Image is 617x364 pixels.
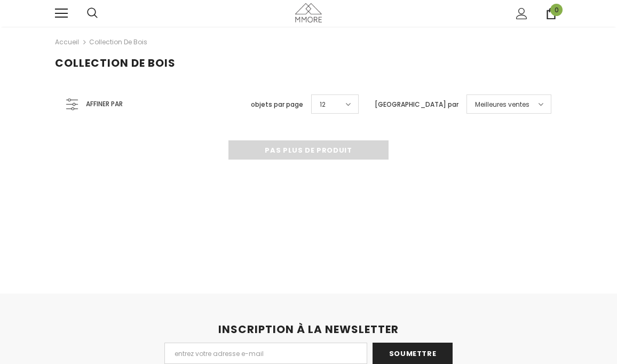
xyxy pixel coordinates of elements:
[375,99,458,110] label: [GEOGRAPHIC_DATA] par
[164,343,367,364] input: Email Address
[475,99,529,110] span: Meilleures ventes
[55,56,176,70] span: Collection de bois
[550,4,563,16] span: 0
[320,99,326,110] span: 12
[295,3,322,22] img: Cas MMORE
[55,36,79,49] a: Accueil
[86,98,123,110] span: Affiner par
[373,343,453,364] input: Soumettre
[218,322,399,337] span: INSCRIPTION À LA NEWSLETTER
[89,37,147,46] a: Collection de bois
[545,8,557,19] a: 0
[251,99,303,110] label: objets par page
